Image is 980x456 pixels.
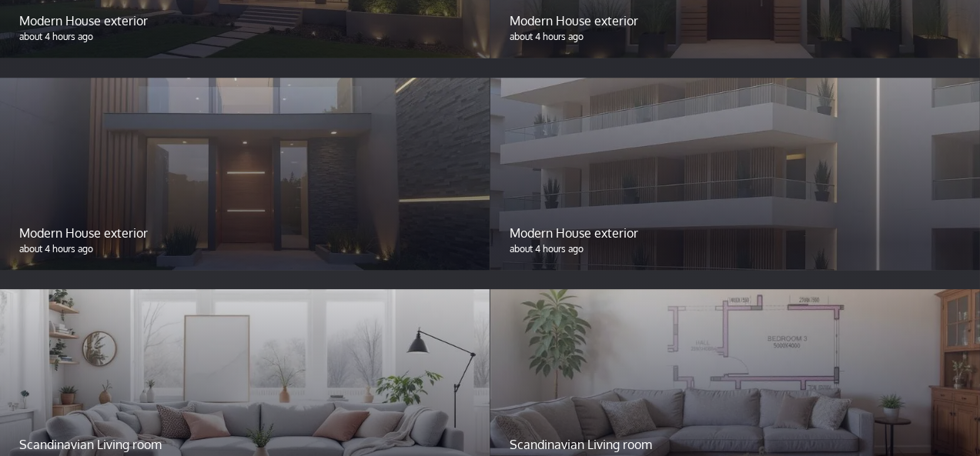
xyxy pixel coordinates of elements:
[510,30,961,44] p: about 4 hours ago
[19,242,470,256] p: about 4 hours ago
[19,224,470,242] p: Modern House exterior
[510,435,961,454] p: Scandinavian Living room
[19,30,470,44] p: about 4 hours ago
[510,224,961,242] p: Modern House exterior
[19,12,470,30] p: Modern House exterior
[510,12,961,30] p: Modern House exterior
[19,435,470,454] p: Scandinavian Living room
[510,242,961,256] p: about 4 hours ago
